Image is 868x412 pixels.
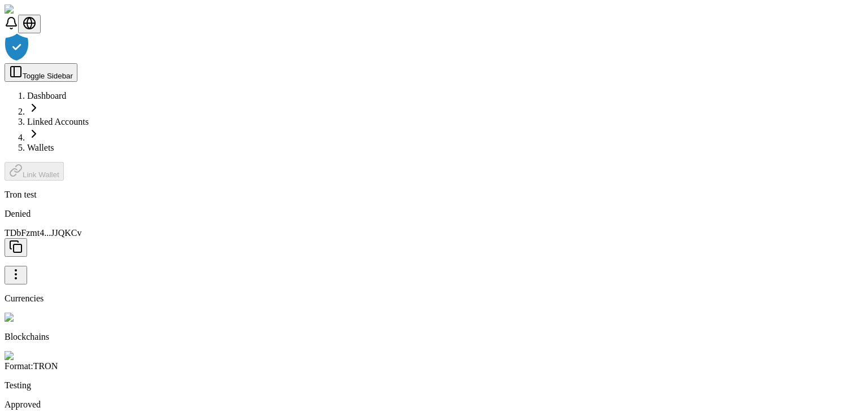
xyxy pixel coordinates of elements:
a: Wallets [27,143,54,152]
p: Blockchains [5,332,863,342]
span: TRON [33,361,58,371]
button: Toggle Sidebar [5,63,77,82]
img: Tron [5,351,31,361]
p: Tron test [5,190,863,200]
p: Currencies [5,293,863,304]
img: ShieldPay Logo [5,5,72,15]
p: Testing [5,380,863,391]
a: Dashboard [27,91,66,100]
button: Link Wallet [5,162,64,181]
nav: breadcrumb [5,91,863,153]
div: Denied [5,209,863,219]
span: Format: [5,361,33,371]
span: Link Wallet [23,170,59,179]
div: Approved [5,400,863,410]
a: Linked Accounts [27,117,89,126]
span: Toggle Sidebar [23,72,73,80]
button: Copy to clipboard [5,238,27,257]
p: TDbFzmt4...JJQKCv [5,228,863,257]
img: Tron [5,313,31,323]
